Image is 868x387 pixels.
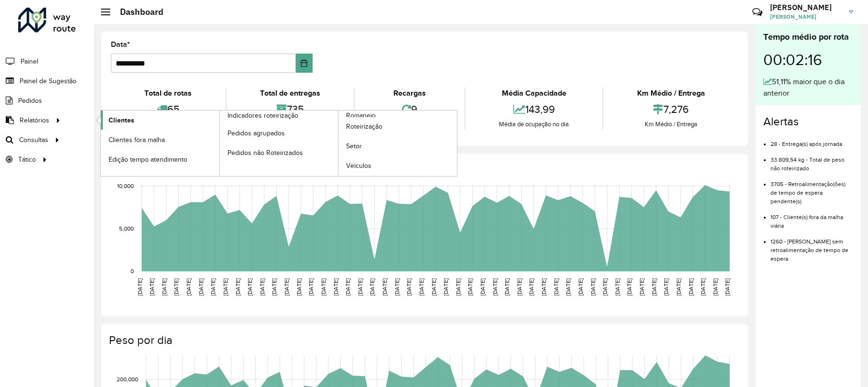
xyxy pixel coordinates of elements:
div: Média de ocupação no dia [468,120,600,129]
text: [DATE] [565,278,571,296]
text: [DATE] [651,278,657,296]
div: Recargas [357,88,462,99]
text: [DATE] [308,278,314,296]
h4: Peso por dia [109,333,738,347]
text: [DATE] [639,278,645,296]
a: Pedidos agrupados [220,123,338,143]
text: [DATE] [675,278,682,296]
span: [PERSON_NAME] [770,12,842,21]
text: [DATE] [173,278,179,296]
text: [DATE] [724,278,730,296]
div: 9 [357,99,462,120]
div: Total de entregas [229,88,352,99]
span: Romaneio [346,111,376,121]
h3: [PERSON_NAME] [770,3,842,12]
li: 1260 - [PERSON_NAME] sem retroalimentação de tempo de espera [770,230,853,263]
text: 5,000 [119,225,134,232]
div: Média Capacidade [468,88,600,99]
a: Roteirização [338,117,457,136]
text: [DATE] [516,278,522,296]
span: Clientes fora malha [108,135,165,145]
h2: Dashboard [110,7,163,17]
a: Edição tempo atendimento [101,150,219,169]
text: [DATE] [406,278,412,296]
span: Indicadores roteirização [228,111,298,121]
div: Km Médio / Entrega [606,88,736,99]
span: Painel de Sugestão [20,76,76,86]
a: Contato Rápido [747,2,768,22]
text: [DATE] [455,278,461,296]
text: [DATE] [320,278,326,296]
text: [DATE] [700,278,706,296]
li: 3705 - Retroalimentação(ões) de tempo de espera pendente(s) [770,173,853,206]
text: [DATE] [590,278,596,296]
text: [DATE] [443,278,449,296]
div: 65 [113,99,223,120]
text: [DATE] [663,278,669,296]
text: [DATE] [626,278,632,296]
div: 00:02:16 [763,44,853,76]
text: 200,000 [117,376,138,382]
text: [DATE] [577,278,584,296]
span: Tático [18,155,36,165]
text: [DATE] [161,278,167,296]
div: 7,276 [606,99,736,120]
a: Pedidos não Roteirizados [220,143,338,162]
text: [DATE] [235,278,241,296]
div: Total de rotas [113,88,223,99]
a: Veículos [338,156,457,176]
span: Painel [21,56,38,66]
li: 33.809,54 kg - Total de peso não roteirizado [770,148,853,173]
text: [DATE] [394,278,400,296]
text: [DATE] [553,278,559,296]
a: Clientes [101,111,219,130]
text: [DATE] [357,278,363,296]
text: [DATE] [137,278,143,296]
text: [DATE] [333,278,339,296]
div: Tempo médio por rota [763,31,853,44]
text: [DATE] [381,278,388,296]
span: Setor [346,141,362,151]
a: Clientes fora malha [101,130,219,149]
text: 0 [130,268,134,274]
h4: Alertas [763,115,853,129]
text: [DATE] [222,278,228,296]
span: Consultas [19,135,48,145]
li: 28 - Entrega(s) após jornada [770,133,853,148]
text: [DATE] [712,278,718,296]
span: Pedidos não Roteirizados [228,148,303,158]
text: [DATE] [602,278,608,296]
div: Km Médio / Entrega [606,120,736,129]
text: [DATE] [431,278,437,296]
text: [DATE] [247,278,253,296]
text: [DATE] [369,278,375,296]
text: [DATE] [345,278,351,296]
span: Clientes [108,115,134,125]
text: [DATE] [479,278,486,296]
text: [DATE] [185,278,192,296]
label: Data [111,39,130,50]
span: Pedidos agrupados [228,128,285,138]
text: 10,000 [117,183,134,189]
text: [DATE] [688,278,694,296]
text: [DATE] [259,278,265,296]
text: [DATE] [504,278,510,296]
text: [DATE] [467,278,473,296]
li: 107 - Cliente(s) fora da malha viária [770,206,853,230]
text: [DATE] [541,278,547,296]
div: 143,99 [468,99,600,120]
text: [DATE] [149,278,155,296]
span: Pedidos [18,96,42,106]
button: Choose Date [296,54,312,73]
text: [DATE] [528,278,534,296]
text: [DATE] [198,278,204,296]
a: Romaneio [220,111,457,176]
text: [DATE] [614,278,620,296]
text: [DATE] [283,278,290,296]
text: [DATE] [210,278,216,296]
text: [DATE] [271,278,277,296]
div: 735 [229,99,352,120]
span: Roteirização [346,122,382,132]
a: Indicadores roteirização [101,111,338,176]
span: Veículos [346,161,371,171]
